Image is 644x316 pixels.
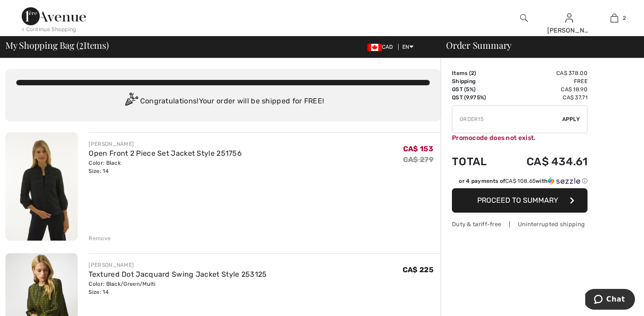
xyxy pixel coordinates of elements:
img: My Info [565,13,573,23]
td: Items ( ) [452,69,501,77]
td: CA$ 18.90 [501,85,588,93]
div: Color: Black/Green/Multi Size: 14 [89,280,267,296]
a: Open Front 2 Piece Set Jacket Style 251756 [89,149,242,158]
div: Color: Black Size: 14 [89,159,242,175]
a: Sign In [565,14,573,22]
iframe: Opens a widget where you can chat to one of our agents [585,289,635,311]
span: Proceed to Summary [477,196,558,204]
div: < Continue Shopping [22,25,76,33]
td: CA$ 378.00 [501,69,588,77]
span: Apply [562,115,580,123]
input: Promo code [452,106,562,133]
span: CAD [367,44,397,50]
span: CA$ 225 [403,265,433,274]
span: 2 [79,38,84,50]
button: Proceed to Summary [452,188,588,213]
div: Remove [89,234,111,242]
a: Textured Dot Jacquard Swing Jacket Style 253125 [89,270,267,279]
img: Canadian Dollar [367,44,382,51]
div: or 4 payments ofCA$ 108.65withSezzle Click to learn more about Sezzle [452,177,588,188]
span: CA$ 108.65 [505,178,536,184]
s: CA$ 279 [403,155,433,164]
span: 2 [471,70,474,76]
td: Free [501,77,588,85]
div: or 4 payments of with [459,177,588,185]
div: Order Summary [435,41,639,50]
span: My Shopping Bag ( Items) [5,41,109,50]
img: Open Front 2 Piece Set Jacket Style 251756 [5,132,78,241]
img: Sezzle [548,177,580,185]
div: [PERSON_NAME] [547,26,592,35]
td: Total [452,146,501,177]
span: CA$ 153 [403,144,433,153]
td: Shipping [452,77,501,85]
img: Congratulation2.svg [122,93,140,111]
span: EN [402,44,414,50]
div: [PERSON_NAME] [89,140,242,148]
img: My Bag [611,13,618,23]
img: 1ère Avenue [22,7,86,25]
td: QST (9.975%) [452,93,501,102]
td: CA$ 37.71 [501,93,588,102]
img: search the website [520,13,528,23]
td: CA$ 434.61 [501,146,588,177]
div: Congratulations! Your order will be shipped for FREE! [16,93,430,111]
td: GST (5%) [452,85,501,93]
div: Duty & tariff-free | Uninterrupted shipping [452,220,588,228]
a: 2 [592,13,636,23]
span: 2 [623,14,626,22]
div: [PERSON_NAME] [89,261,267,269]
div: Promocode does not exist. [452,133,588,143]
